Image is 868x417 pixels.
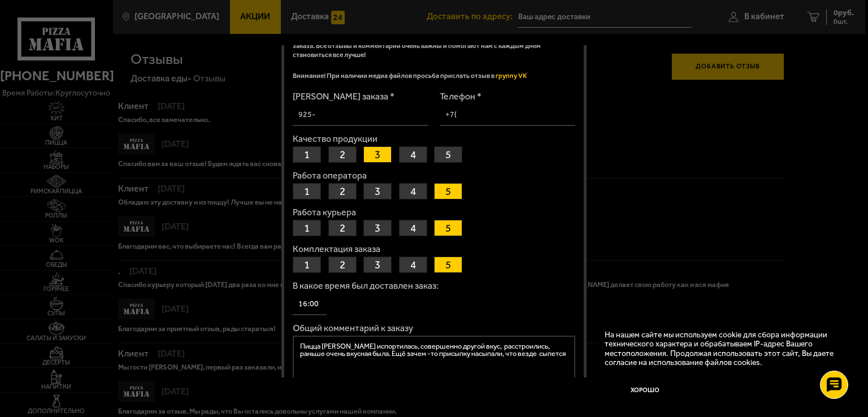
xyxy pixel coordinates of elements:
button: 1 [293,146,321,163]
button: 4 [399,146,427,163]
button: 5 [434,257,462,273]
textarea: Пицца [PERSON_NAME] испортилась, совершенно другой вкус, расстроились, раньше очень вкусная была.... [293,336,575,381]
button: 2 [328,183,357,199]
button: 5 [434,183,462,199]
label: Качество продукции [293,134,575,144]
button: 1 [293,183,321,199]
button: 5 [434,146,462,163]
button: 1 [293,220,321,236]
button: 2 [328,257,357,273]
button: 4 [399,220,427,236]
label: Работа курьера [293,208,575,217]
button: 1 [293,257,321,273]
a: группу VK [496,72,527,80]
button: 4 [399,183,427,199]
input: +7( [440,104,575,126]
button: 3 [363,220,392,236]
button: 2 [328,220,357,236]
button: 5 [434,220,462,236]
label: [PERSON_NAME] заказа * [293,92,428,101]
label: В какое время был доставлен заказ: [293,281,575,290]
label: Комплектация заказа [293,245,575,254]
label: Работа оператора [293,171,575,180]
p: Внимание! При наличии медиа файлов просьба прислать отзыв в [293,71,575,81]
input: 925- [293,104,428,126]
button: 4 [399,257,427,273]
input: 00:00 [293,293,327,315]
p: На нашем сайте мы используем cookie для сбора информации технического характера и обрабатываем IP... [605,331,840,368]
button: 3 [363,257,392,273]
button: 3 [363,146,392,163]
button: Хорошо [605,376,686,403]
button: 2 [328,146,357,163]
label: Телефон * [440,92,575,101]
label: Общий комментарий к заказу [293,324,575,333]
button: 3 [363,183,392,199]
